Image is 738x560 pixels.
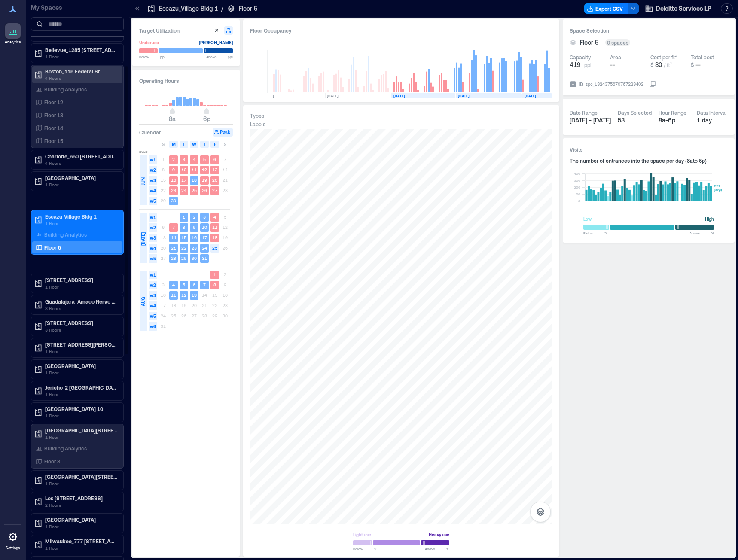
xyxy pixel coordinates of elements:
[171,198,176,203] text: 30
[5,40,21,45] p: Analytics
[44,125,63,131] p: Floor 14
[139,149,148,154] span: 2025
[425,546,449,551] span: Above %
[192,177,197,183] text: 18
[192,235,197,240] text: 16
[212,235,217,240] text: 18
[149,223,157,232] span: w2
[45,427,117,434] p: [GEOGRAPHIC_DATA][STREET_ADDRESS][PERSON_NAME]
[429,530,449,539] div: Heavy use
[171,177,176,183] text: 16
[149,291,157,300] span: w3
[140,232,146,246] span: [DATE]
[139,128,161,137] h3: Calendar
[181,188,186,193] text: 24
[44,137,63,144] p: Floor 15
[44,458,60,465] p: Floor 3
[183,225,185,230] text: 8
[169,115,176,122] span: 8a
[3,527,23,553] a: Settings
[203,214,206,219] text: 3
[181,235,186,240] text: 15
[31,3,124,12] p: My Spaces
[570,61,581,69] span: 419
[2,21,24,47] a: Analytics
[642,2,714,15] button: Deloitte Services LP
[203,282,206,287] text: 7
[213,157,216,162] text: 6
[45,538,117,545] p: Milwaukee_777 [STREET_ADDRESS][US_STATE]
[149,312,157,320] span: w5
[393,94,405,98] text: [DATE]
[45,434,117,441] p: 1 Floor
[221,4,223,13] p: /
[45,412,117,419] p: 1 Floor
[149,197,157,205] span: w5
[192,141,196,148] span: W
[650,62,653,68] span: $
[149,281,157,289] span: w2
[140,297,146,306] span: AUG
[45,405,117,412] p: [GEOGRAPHIC_DATA] 10
[579,80,583,88] span: ID
[171,292,176,298] text: 11
[45,320,117,326] p: [STREET_ADDRESS]
[203,157,206,162] text: 5
[139,38,159,47] div: Underuse
[44,445,87,452] p: Building Analytics
[570,157,728,164] div: The number of entrances into the space per day ( 8a to 6p )
[183,141,185,148] span: T
[171,235,176,240] text: 14
[6,545,20,551] p: Settings
[649,81,656,88] button: IDspc_1324375670767223402
[149,322,157,331] span: w6
[45,305,117,312] p: 3 Floors
[212,245,217,250] text: 25
[202,256,207,261] text: 31
[45,516,117,523] p: [GEOGRAPHIC_DATA]
[44,112,63,119] p: Floor 13
[172,167,175,172] text: 9
[149,166,157,174] span: w2
[45,160,117,167] p: 4 Floors
[171,256,176,261] text: 28
[250,121,265,128] div: Labels
[659,116,690,125] div: 8a - 6p
[139,26,233,35] h3: Target Utilization
[525,94,536,98] text: [DATE]
[162,141,165,148] span: S
[584,3,628,14] button: Export CSV
[45,153,117,160] p: Charlotte_650 [STREET_ADDRESS][PERSON_NAME]
[193,282,195,287] text: 6
[605,39,630,46] div: 0 spaces
[192,167,197,172] text: 11
[45,326,117,333] p: 3 Floors
[44,244,61,251] p: Floor 5
[140,177,146,185] span: JUN
[44,86,87,93] p: Building Analytics
[45,523,117,530] p: 1 Floor
[193,157,195,162] text: 4
[570,54,591,61] div: Capacity
[213,128,233,137] button: Peak
[45,46,117,53] p: Bellevue_1285 [STREET_ADDRESS]
[659,109,686,116] div: Hour Range
[695,61,701,68] span: --
[149,254,157,263] span: w5
[585,80,644,88] div: spc_1324375670767223402
[212,188,217,193] text: 27
[149,176,157,185] span: w3
[203,141,206,148] span: T
[655,61,662,68] span: 30
[45,495,117,502] p: Los [STREET_ADDRESS]
[45,384,117,391] p: Jericho_2 [GEOGRAPHIC_DATA]
[181,167,186,172] text: 10
[45,181,117,188] p: 1 Floor
[213,272,216,277] text: 1
[618,109,652,116] div: Days Selected
[45,545,117,551] p: 1 Floor
[172,141,176,148] span: M
[149,271,157,279] span: w1
[149,301,157,310] span: w4
[181,256,186,261] text: 29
